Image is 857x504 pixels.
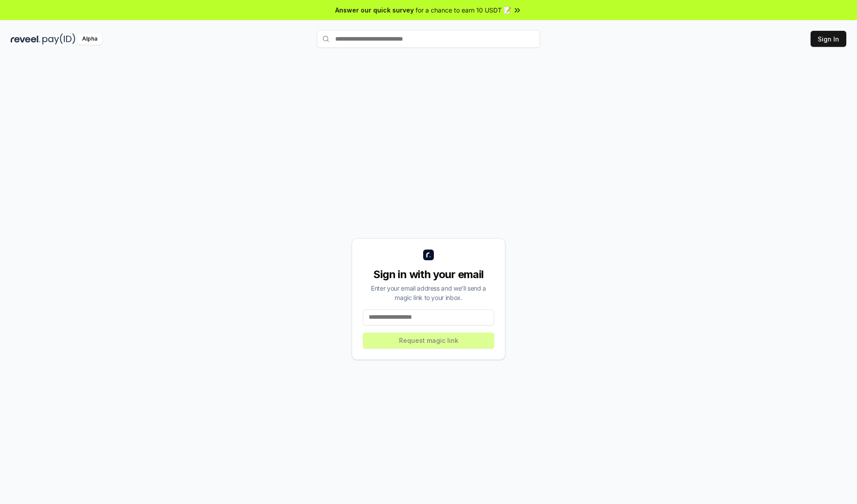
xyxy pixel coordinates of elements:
img: logo_small [423,250,434,260]
div: Enter your email address and we’ll send a magic link to your inbox. [363,283,494,302]
div: Sign in with your email [363,267,494,282]
img: pay_id [42,33,75,45]
div: Alpha [77,33,102,45]
span: for a chance to earn 10 USDT 📝 [416,5,511,15]
img: reveel_dark [11,33,41,45]
button: Sign In [811,31,846,47]
span: Answer our quick survey [335,5,414,15]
